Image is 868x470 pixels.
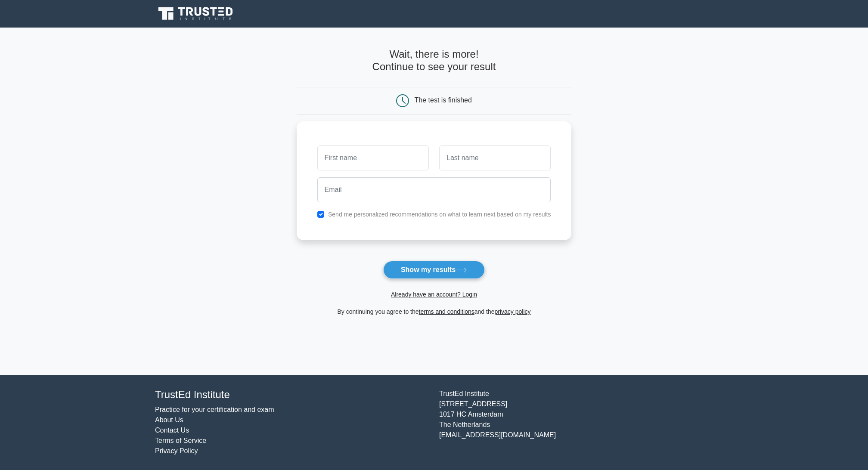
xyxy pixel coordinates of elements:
[439,145,551,170] input: Last name
[155,447,198,455] a: Privacy Policy
[155,427,189,434] a: Contact Us
[317,145,429,170] input: First name
[155,416,183,424] a: About Us
[415,96,472,104] div: The test is finished
[495,308,531,315] a: privacy policy
[155,437,206,444] a: Terms of Service
[291,306,577,317] div: By continuing you agree to the and the
[419,308,474,315] a: terms and conditions
[434,389,718,456] div: TrustEd Institute [STREET_ADDRESS] 1017 HC Amsterdam The Netherlands [EMAIL_ADDRESS][DOMAIN_NAME]
[297,48,572,73] h4: Wait, there is more! Continue to see your result
[155,406,274,413] a: Practice for your certification and exam
[328,211,551,218] label: Send me personalized recommendations on what to learn next based on my results
[391,291,477,298] a: Already have an account? Login
[155,389,429,401] h4: TrustEd Institute
[383,261,485,279] button: Show my results
[317,177,551,202] input: Email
